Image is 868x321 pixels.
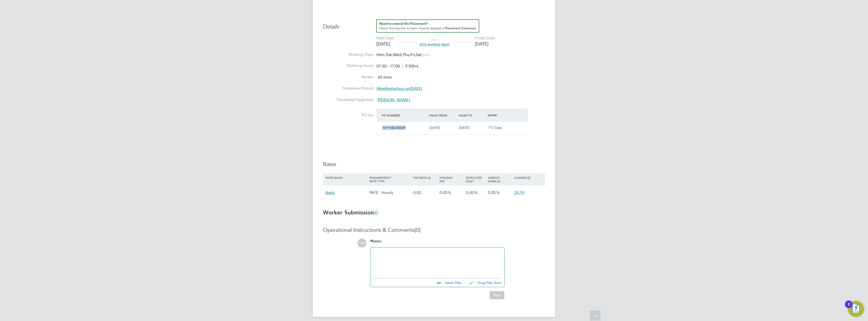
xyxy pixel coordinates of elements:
[416,52,422,57] span: Sat,
[323,75,373,80] label: Breaks
[376,36,394,41] div: Start Date
[323,97,373,103] label: Timesheet Approver
[323,63,373,68] label: Working Hours
[475,41,495,47] div: [DATE]
[848,301,864,317] button: Open Resource Center, 2 new notifications
[457,111,487,120] div: Valid To
[412,185,438,200] div: 0.00
[323,52,373,57] label: Working Days
[412,173,438,182] div: Pay Rate (£)
[428,111,457,120] div: Valid From
[440,190,447,195] span: 0.00
[323,86,373,91] label: Timesheet Period
[323,19,545,31] h3: Details
[368,185,412,200] div: PAYE - Hourly
[402,52,410,57] span: Thu,
[402,64,418,69] span: 9.50hrs
[489,126,502,130] span: 717 Days
[465,278,501,288] button: Drag Files Here
[465,173,487,185] div: Employer Cost
[377,75,392,80] span: 30 mins
[487,173,513,185] div: Agency Markup
[323,161,545,168] h3: Rates
[323,209,378,216] b: Worker Submission
[514,190,524,195] span: 24.19
[376,86,422,91] span: starting on
[376,19,479,33] button: How to extend a Placement?
[410,52,416,57] span: Fri,
[486,111,516,120] div: Expiry
[459,126,469,130] span: [DATE]
[325,190,335,195] span: Basic
[415,227,421,233] span: (0)
[430,126,440,130] span: [DATE]
[383,126,405,130] span: M-F1482/00039
[376,64,418,69] div: 07:30 - 17:00
[475,36,495,41] div: Finish Date
[368,173,412,185] div: Engagement/ Rate Type
[358,239,366,248] span: DM
[417,37,452,46] div: DAYS
[410,86,422,91] em: [DATE]
[377,97,410,103] span: [PERSON_NAME]
[848,304,850,311] div: 2
[323,227,545,234] h3: Operational Instructions & Comments
[376,41,394,47] div: [DATE]
[376,86,390,91] em: Weekly
[490,291,504,299] button: Post
[376,52,386,57] span: Mon,
[438,173,465,185] div: Holiday Pay
[324,173,368,182] div: Rate Name
[386,52,393,57] span: Tue,
[488,190,496,195] span: 0.00
[466,190,474,195] span: 0.00
[422,52,429,57] span: Sun
[393,52,402,57] span: Wed,
[370,239,376,243] span: You
[419,42,450,46] span: (615 working days)
[513,173,544,182] div: Charge (£)
[323,113,373,118] label: PO No
[370,239,505,248] div: say:
[381,111,428,120] div: PO Number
